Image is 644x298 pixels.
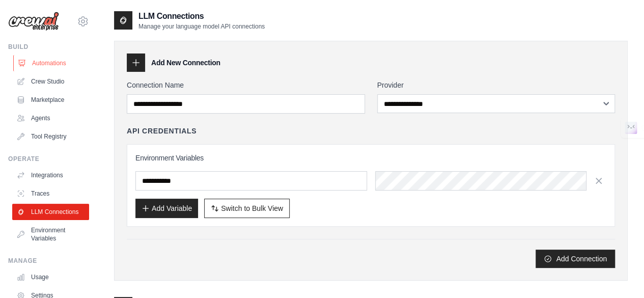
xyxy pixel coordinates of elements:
a: Crew Studio [12,73,89,90]
button: Add Variable [135,199,198,218]
button: Switch to Bulk View [204,199,290,218]
label: Provider [377,80,615,90]
a: Traces [12,185,89,202]
a: Usage [12,269,89,285]
a: Marketplace [12,92,89,108]
a: Automations [13,55,90,71]
a: Agents [12,110,89,126]
img: Logo [8,12,59,31]
h3: Add New Connection [151,58,220,68]
a: Environment Variables [12,222,89,247]
h4: API Credentials [127,126,197,136]
button: Add Connection [536,250,615,268]
div: Manage [8,257,89,265]
a: Tool Registry [12,128,89,145]
label: Connection Name [127,80,365,90]
div: Operate [8,155,89,163]
div: Build [8,43,89,51]
a: Integrations [12,167,89,183]
h3: Environment Variables [135,153,606,163]
a: LLM Connections [12,204,89,220]
p: Manage your language model API connections [138,22,265,31]
h2: LLM Connections [138,10,265,22]
span: Switch to Bulk View [221,203,283,213]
